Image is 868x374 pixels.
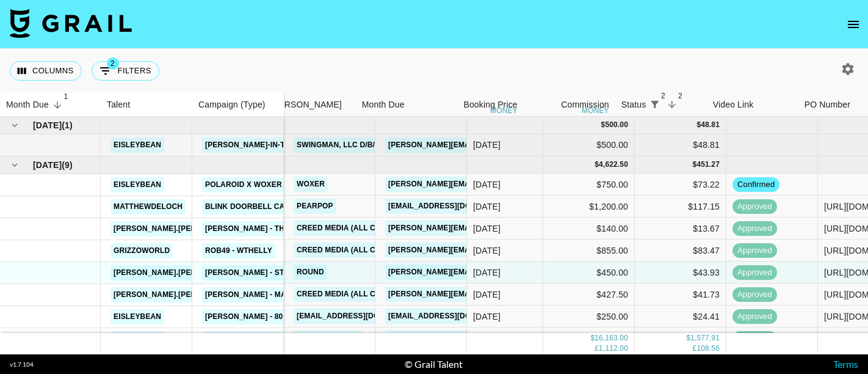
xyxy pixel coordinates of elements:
a: grizzoworld [110,243,173,258]
a: eisleybean [110,309,164,324]
div: 451.27 [696,159,720,170]
a: Creed Media (All Campaigns) [294,243,421,258]
div: Campaign (Type) [192,93,284,117]
div: Month Due [362,93,405,117]
div: $427.50 [543,284,635,306]
span: approved [732,245,777,257]
a: Polaroid X Woxer Campaign [202,177,327,193]
a: ROB49 - WTHELLY [202,243,275,258]
div: £ [595,343,599,354]
a: [PERSON_NAME][EMAIL_ADDRESS][DOMAIN_NAME] [385,177,584,192]
div: Commission [561,93,609,117]
a: eisleybean [110,177,164,193]
div: $24.41 [635,306,726,328]
div: 1,112.00 [599,343,628,354]
a: [PERSON_NAME] - The Twist (65th Anniversary) [202,221,399,237]
div: Sep '25 [473,310,501,323]
div: $48.81 [635,134,726,156]
div: money [490,107,518,114]
a: [PERSON_NAME][EMAIL_ADDRESS][DOMAIN_NAME] [385,287,584,302]
a: [PERSON_NAME].[PERSON_NAME] [110,265,244,280]
a: Blink Doorbell Campaign [202,199,317,215]
div: Booker [264,93,356,117]
div: $83.47 [635,240,726,262]
span: [DATE] [33,159,62,171]
a: [PERSON_NAME][EMAIL_ADDRESS][DOMAIN_NAME] [385,265,584,280]
a: Woxer [294,177,328,192]
span: confirmed [732,179,779,191]
span: 2 [107,57,119,70]
div: $500.00 [543,134,635,156]
div: $ [686,333,690,343]
a: little image - Kill The Ghost [202,331,329,346]
a: [PERSON_NAME][EMAIL_ADDRESS][DOMAIN_NAME] [385,221,584,236]
div: $450.00 [543,262,635,284]
div: $ [601,120,606,130]
a: [PERSON_NAME].[PERSON_NAME] [110,221,244,237]
a: [PERSON_NAME][EMAIL_ADDRESS][DOMAIN_NAME] [385,331,584,346]
img: Grail Talent [10,9,132,38]
div: 108.56 [696,343,720,354]
div: Sep '25 [473,266,501,279]
div: Campaign (Type) [198,93,266,117]
div: $ [590,333,595,343]
div: $ [595,159,599,170]
div: $750.00 [543,174,635,196]
div: Status [621,93,646,117]
div: Talent [101,93,192,117]
button: hide children [6,117,23,134]
div: Video Link [713,93,754,117]
div: Booking Price [463,93,517,117]
span: approved [732,223,777,235]
div: 48.81 [701,120,720,130]
span: [DATE] [33,119,62,131]
div: Sep '25 [473,332,501,345]
a: matthewdeloch [110,199,186,215]
a: [PERSON_NAME][EMAIL_ADDRESS][DOMAIN_NAME] [385,243,584,258]
a: Creed Media (All Campaigns) [294,221,421,236]
a: [EMAIL_ADDRESS][DOMAIN_NAME] [385,199,522,214]
div: Talent [107,93,130,117]
a: [PERSON_NAME]-in-the-box Monster Munchies [202,137,399,153]
div: v 1.7.104 [10,361,34,369]
a: [PERSON_NAME][EMAIL_ADDRESS][DOMAIN_NAME] [385,137,584,153]
div: 1,577.91 [690,333,720,343]
a: Creed Media (All Campaigns) [294,287,421,302]
span: approved [732,201,777,213]
div: Month Due [6,93,49,117]
a: [EMAIL_ADDRESS][DOMAIN_NAME] [385,309,522,324]
span: approved [732,267,777,279]
div: 16,163.00 [595,333,628,343]
div: 2 active filters [646,96,663,113]
span: 2 [657,90,669,102]
div: Sep '25 [473,288,501,301]
button: hide children [6,156,23,174]
div: © Grail Talent [405,358,463,370]
div: Oct '25 [473,139,501,151]
div: [PERSON_NAME] [270,93,342,117]
div: $1,200.00 [543,196,635,218]
a: Terms [833,358,858,370]
a: Songfluencer [294,331,362,346]
a: Pearpop [294,199,336,214]
div: Sep '25 [473,222,501,235]
span: approved [732,311,777,323]
div: Status [615,93,707,117]
span: 2 [674,90,686,102]
div: Month Due [356,93,432,117]
button: open drawer [841,12,866,37]
div: $250.00 [543,306,635,328]
a: [PERSON_NAME] - 808 HYMN [202,309,314,324]
div: Sep '25 [473,244,501,257]
div: money [582,107,609,114]
button: Sort [663,96,680,113]
div: $13.67 [635,218,726,240]
div: $ [693,159,697,170]
div: $855.00 [543,240,635,262]
a: Swingman, LLC d/b/a Zoned Gaming [294,137,444,153]
div: $24.41 [635,328,726,350]
div: $250.00 [543,328,635,350]
a: Round [294,265,327,280]
div: $43.93 [635,262,726,284]
div: £ [693,343,697,354]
